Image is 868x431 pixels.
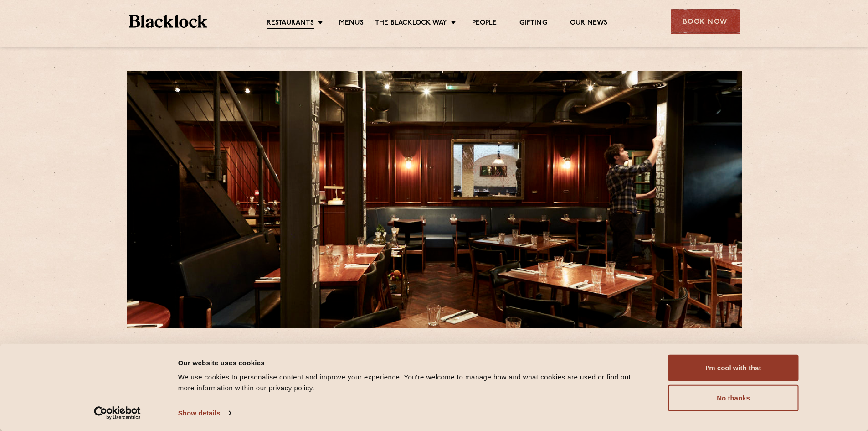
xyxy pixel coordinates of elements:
a: People [472,19,497,28]
a: Show details [178,406,231,420]
div: We use cookies to personalise content and improve your experience. You're welcome to manage how a... [178,372,648,394]
a: Menus [339,19,364,28]
img: BL_Textured_Logo-footer-cropped.svg [129,15,208,28]
div: Book Now [671,9,740,34]
a: Our News [570,19,608,28]
a: The Blacklock Way [375,19,447,28]
button: No thanks [668,385,799,411]
div: Our website uses cookies [178,357,648,368]
button: I'm cool with that [668,355,799,381]
a: Restaurants [267,19,314,29]
a: Usercentrics Cookiebot - opens in a new window [77,406,157,420]
a: Gifting [519,19,547,28]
